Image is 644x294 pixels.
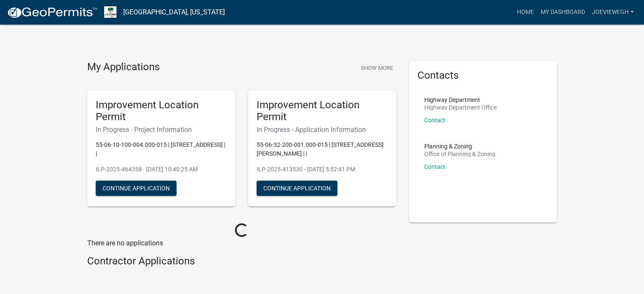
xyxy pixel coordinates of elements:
button: Continue Application [96,181,177,196]
h5: Contacts [417,69,549,82]
p: Office of Planning & Zoning [424,151,495,157]
h5: Improvement Location Permit [257,99,388,124]
p: Planning & Zoning [424,143,495,149]
p: Highway Department Office [424,104,497,110]
p: 55-06-10-100-004.000-015 | [STREET_ADDRESS] | | [96,140,227,158]
img: Morgan County, Indiana [104,6,116,18]
h6: In Progress - Application Information [257,126,388,134]
button: Show More [357,61,396,75]
a: JoeViewegh [589,4,637,20]
p: 55-06-32-200-001.000-015 | [STREET_ADDRESS][PERSON_NAME] | | [257,140,388,158]
a: Home [514,4,537,20]
h4: Contractor Applications [87,255,396,267]
h4: My Applications [87,61,160,74]
p: There are no applications [87,238,396,248]
h6: In Progress - Project Information [96,126,227,134]
p: ILP-2025-413530 - [DATE] 5:52:41 PM [257,165,388,174]
a: Contact [424,117,445,124]
wm-workflow-list-section: Contractor Applications [87,255,396,271]
a: Contact [424,163,445,170]
h5: Improvement Location Permit [96,99,227,124]
a: [GEOGRAPHIC_DATA], [US_STATE] [123,5,225,19]
button: Continue Application [257,181,337,196]
p: Highway Department [424,97,497,103]
a: My Dashboard [537,4,589,20]
p: ILP-2025-464358 - [DATE] 10:40:25 AM [96,165,227,174]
